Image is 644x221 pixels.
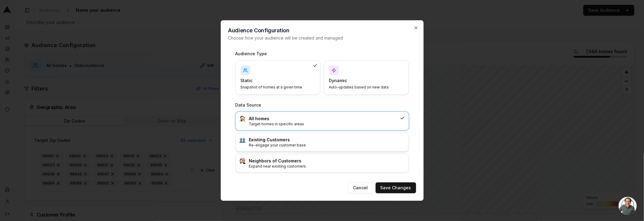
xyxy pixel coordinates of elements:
p: Auto-updates based on new data [329,85,396,90]
img: :house_buildings: [239,158,245,164]
h2: Audience Configuration [228,28,416,33]
div: :busts_in_silhouette:Existing CustomersRe-engage your customer base [235,133,409,152]
div: DynamicAuto-updates based on new data [324,60,409,95]
button: Save Changes [376,182,416,193]
h3: All homes [249,116,398,122]
p: Snapshot of homes at a given time [241,85,308,90]
img: :busts_in_silhouette: [239,137,245,143]
button: Cancel [348,182,373,193]
p: Target homes in specific areas [249,122,398,127]
h4: Static [241,78,308,84]
p: Expand near existing customers [249,164,405,169]
div: :house_buildings:Neighbors of CustomersExpand near existing customers [235,154,409,173]
h3: Audience Type [235,51,409,57]
h4: Dynamic [329,78,396,84]
p: Choose how your audience will be created and managed [228,35,416,41]
div: :house:All homesTarget homes in specific areas [235,112,409,130]
img: :house: [239,116,245,122]
div: StaticSnapshot of homes at a given time [235,60,320,95]
h3: Neighbors of Customers [249,158,405,164]
p: Re-engage your customer base [249,143,405,148]
h3: Existing Customers [249,137,405,143]
h3: Data Source [235,102,409,108]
